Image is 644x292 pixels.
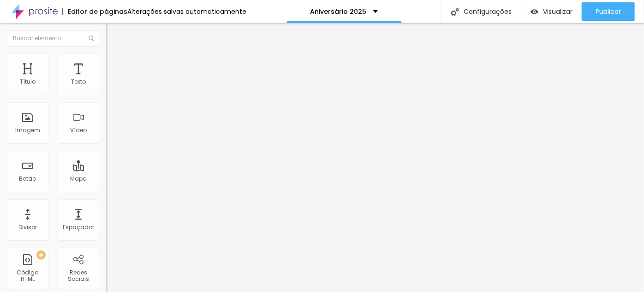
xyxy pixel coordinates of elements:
div: Alterações salvas automaticamente [127,8,246,15]
p: Aniversário 2025 [310,8,366,15]
div: Botão [19,176,36,182]
div: Editor de páginas [62,8,127,15]
button: Publicar [582,2,635,21]
div: Texto [71,79,86,85]
iframe: Editor [106,23,644,292]
div: Título [20,79,36,85]
span: Publicar [596,8,621,15]
input: Buscar elemento [7,30,99,47]
div: Mapa [70,176,87,182]
div: Vídeo [70,127,87,134]
img: view-1.svg [531,8,538,16]
div: Divisor [18,224,37,231]
div: Imagem [15,127,40,134]
span: Visualizar [543,8,572,15]
button: Visualizar [521,2,582,21]
img: Icone [451,8,459,16]
div: Espaçador [63,224,94,231]
div: Redes Sociais [60,269,96,283]
img: Icone [89,36,94,41]
div: Código HTML [9,269,46,283]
